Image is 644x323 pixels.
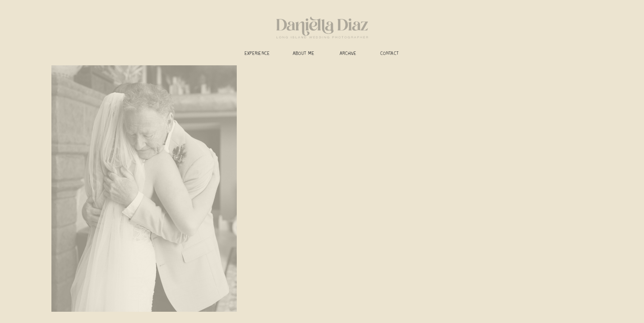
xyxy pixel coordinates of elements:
a: ABOUT ME [287,51,320,58]
a: CONTACT [375,51,404,58]
a: experience [240,51,274,58]
a: ARCHIVE [334,51,362,58]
